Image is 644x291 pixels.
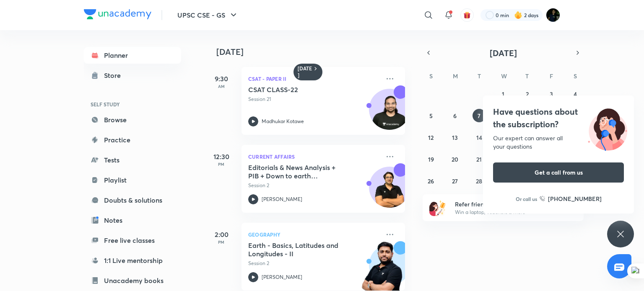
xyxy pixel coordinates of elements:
[455,209,558,216] p: Win a laptop, vouchers & more
[429,72,433,80] abbr: Sunday
[429,112,433,120] abbr: October 5, 2025
[424,131,438,144] button: October 12, 2025
[448,152,462,166] button: October 20, 2025
[84,67,181,84] a: Store
[493,162,624,183] button: Get a call from us
[463,11,471,19] img: avatar
[84,192,181,209] a: Doubts & solutions
[550,90,553,98] abbr: October 3, 2025
[84,111,181,128] a: Browse
[501,72,507,80] abbr: Wednesday
[84,272,181,289] a: Unacademy books
[84,232,181,249] a: Free live classes
[429,199,446,216] img: referral
[453,112,457,120] abbr: October 6, 2025
[473,152,486,166] button: October 21, 2025
[473,109,486,122] button: October 7, 2025
[248,260,380,267] p: Session 2
[216,47,413,57] h4: [DATE]
[574,90,577,98] abbr: October 4, 2025
[84,212,181,229] a: Notes
[476,177,482,185] abbr: October 28, 2025
[496,87,510,100] button: October 1, 2025
[369,93,410,134] img: Avatar
[452,177,458,185] abbr: October 27, 2025
[434,47,572,59] button: [DATE]
[545,87,558,100] button: October 3, 2025
[84,152,181,168] a: Tests
[248,163,353,180] h5: Editorials & News Analysis + PIB + Down to earth (October) - L2
[84,252,181,269] a: 1:1 Live mentorship
[248,182,380,189] p: Session 2
[569,87,582,100] button: October 4, 2025
[452,134,458,142] abbr: October 13, 2025
[262,118,304,125] p: Madhukar Kotawe
[205,84,238,89] p: AM
[84,97,181,111] h6: SELF STUDY
[526,90,529,98] abbr: October 2, 2025
[84,47,181,64] a: Planner
[493,106,624,131] h4: Have questions about the subscription?
[84,131,181,148] a: Practice
[514,11,522,19] img: streak
[369,171,410,211] img: Avatar
[172,7,244,23] button: UPSC CSE - GS
[448,131,462,144] button: October 13, 2025
[248,241,353,258] h5: Earth - Basics, Latitudes and Longitudes - II
[104,70,126,80] div: Store
[455,200,558,209] h6: Refer friends
[248,74,380,84] p: CSAT - Paper II
[428,177,434,185] abbr: October 26, 2025
[262,273,302,281] p: [PERSON_NAME]
[205,152,238,162] h5: 12:30
[548,194,602,203] h6: [PHONE_NUMBER]
[493,134,624,151] div: Our expert can answer all your questions
[84,9,151,21] a: Company Logo
[262,196,302,203] p: [PERSON_NAME]
[448,174,462,188] button: October 27, 2025
[546,8,560,22] img: Rohit Duggal
[205,162,238,167] p: PM
[478,112,480,120] abbr: October 7, 2025
[248,152,380,162] p: Current Affairs
[478,72,481,80] abbr: Tuesday
[476,134,482,142] abbr: October 14, 2025
[428,155,434,163] abbr: October 19, 2025
[453,72,458,80] abbr: Monday
[473,131,486,144] button: October 14, 2025
[84,172,181,188] a: Playlist
[424,109,438,122] button: October 5, 2025
[520,87,534,100] button: October 2, 2025
[452,155,458,163] abbr: October 20, 2025
[428,134,434,142] abbr: October 12, 2025
[540,194,602,203] a: [PHONE_NUMBER]
[550,72,553,80] abbr: Friday
[298,65,312,79] h6: [DATE]
[424,152,438,166] button: October 19, 2025
[424,174,438,188] button: October 26, 2025
[448,109,462,122] button: October 6, 2025
[84,9,151,19] img: Company Logo
[490,47,517,59] span: [DATE]
[205,229,238,239] h5: 2:00
[574,72,577,80] abbr: Saturday
[581,106,634,151] img: ttu_illustration_new.svg
[502,90,504,98] abbr: October 1, 2025
[205,239,238,245] p: PM
[248,229,380,239] p: Geography
[460,8,474,22] button: avatar
[473,174,486,188] button: October 28, 2025
[248,95,380,103] p: Session 21
[205,74,238,84] h5: 9:30
[248,85,353,94] h5: CSAT CLASS-22
[516,195,537,203] p: Or call us
[476,155,482,163] abbr: October 21, 2025
[525,72,529,80] abbr: Thursday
